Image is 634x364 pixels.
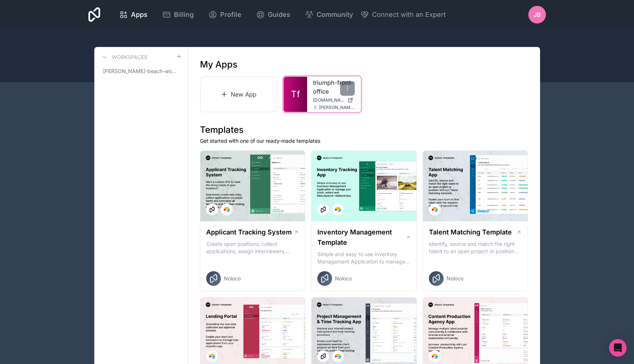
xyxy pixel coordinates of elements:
p: Create open positions, collect applications, assign interviewers, centralise candidate feedback a... [206,240,299,255]
a: Community [299,7,359,23]
a: Tf [284,77,307,112]
span: [PERSON_NAME][EMAIL_ADDRESS][DOMAIN_NAME] [319,105,355,110]
a: Billing [156,7,200,23]
span: JB [533,10,541,19]
h1: Templates [200,124,528,136]
img: Airtable Logo [209,353,215,359]
button: Connect with an Expert [360,10,446,20]
span: Apps [131,10,147,20]
span: Noloco [447,275,463,282]
span: Guides [268,10,290,20]
div: Open Intercom Messenger [609,339,627,357]
h3: Workspaces [112,54,147,61]
img: Airtable Logo [432,207,438,212]
span: [PERSON_NAME]-beach-workspace [103,68,176,75]
a: Guides [250,7,296,23]
span: [DOMAIN_NAME] [313,97,345,103]
span: Connect with an Expert [372,10,446,20]
img: Airtable Logo [432,353,438,359]
a: New App [200,76,278,112]
a: [DOMAIN_NAME] [313,97,355,103]
img: Airtable Logo [335,353,341,359]
a: Apps [113,7,153,23]
span: Noloco [224,275,241,282]
p: Simple and easy to use Inventory Management Application to manage your stock, orders and Manufact... [317,251,411,265]
img: Airtable Logo [335,207,341,212]
span: Community [317,10,353,20]
p: Get started with one of our ready-made templates [200,137,528,145]
p: Identify, source and match the right talent to an open project or position with our Talent Matchi... [429,240,522,255]
a: triumph-front-office [313,78,355,96]
h1: Applicant Tracking System [206,227,292,237]
h1: Talent Matching Template [429,227,512,237]
span: Tf [291,88,300,100]
a: [PERSON_NAME]-beach-workspace [100,65,182,78]
h1: My Apps [200,59,237,70]
span: Profile [220,10,241,20]
a: Workspaces [100,53,147,62]
span: Noloco [335,275,352,282]
h1: Inventory Management Template [317,227,405,248]
a: Profile [203,7,247,23]
span: Billing [174,10,194,20]
img: Airtable Logo [224,207,230,212]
